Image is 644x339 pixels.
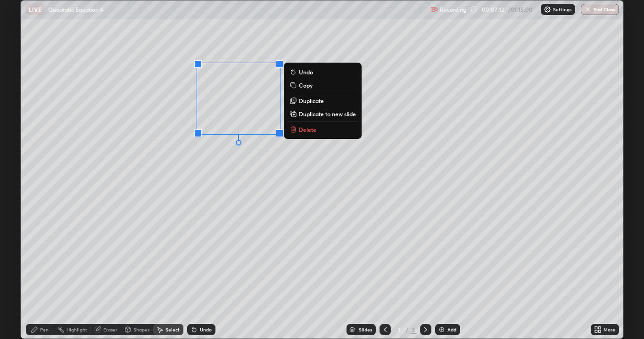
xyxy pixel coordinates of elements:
button: Copy [288,80,358,91]
img: recording.375f2c34.svg [430,6,438,13]
div: Shapes [133,327,149,332]
button: End Class [581,4,619,15]
button: Duplicate [288,95,358,106]
div: More [603,327,615,332]
p: Duplicate to new slide [299,110,356,118]
button: Undo [288,66,358,78]
button: Duplicate to new slide [288,108,358,120]
p: Copy [299,81,313,89]
p: Undo [299,68,313,76]
div: Slides [359,327,372,332]
div: / [406,327,409,332]
div: Highlight [66,327,87,332]
img: add-slide-button [438,326,446,333]
div: Eraser [103,327,117,332]
p: Delete [299,126,316,133]
p: LIVE [29,6,41,13]
button: Delete [288,124,358,135]
div: Select [165,327,180,332]
div: Undo [200,327,212,332]
img: end-class-cross [584,6,592,13]
div: 3 [395,327,404,332]
p: Settings [553,7,571,12]
div: Add [447,327,456,332]
p: Quadratic Equation 4 [48,6,103,13]
p: Duplicate [299,97,324,105]
div: Pen [40,327,49,332]
img: class-settings-icons [544,6,551,13]
div: 3 [411,325,416,334]
p: Recording [440,6,466,13]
